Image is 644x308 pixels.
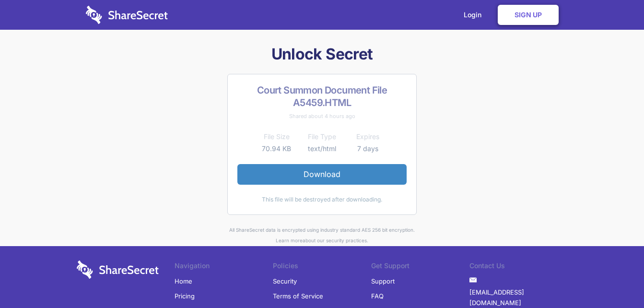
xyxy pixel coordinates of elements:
img: logo-wordmark-white-trans-d4663122ce5f474addd5e946df7df03e33cb6a1c49d2221995e7729f52c070b2.svg [77,261,159,279]
th: Expires [345,131,390,142]
a: Learn more [276,237,303,243]
a: Pricing [175,289,195,303]
a: FAQ [371,289,384,303]
a: Download [237,164,407,184]
a: Support [371,274,395,288]
td: text/html [299,143,345,154]
a: Terms of Service [273,289,323,303]
th: File Type [299,131,345,142]
li: Navigation [175,261,273,274]
div: Shared about 4 hours ago [237,111,407,121]
a: Sign Up [498,5,559,25]
a: Security [273,274,297,288]
li: Get Support [371,261,469,274]
td: 7 days [345,143,390,154]
img: logo-wordmark-white-trans-d4663122ce5f474addd5e946df7df03e33cb6a1c49d2221995e7729f52c070b2.svg [86,6,168,24]
td: 70.94 KB [254,143,299,154]
li: Policies [273,261,371,274]
li: Contact Us [469,261,568,274]
h2: Court Summon Document File A5459.HTML [237,84,407,109]
th: File Size [254,131,299,142]
a: Home [175,274,192,288]
div: This file will be destroyed after downloading. [237,194,407,205]
h1: Unlock Secret [73,44,572,64]
div: All ShareSecret data is encrypted using industry standard AES 256 bit encryption. about our secur... [73,225,572,246]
